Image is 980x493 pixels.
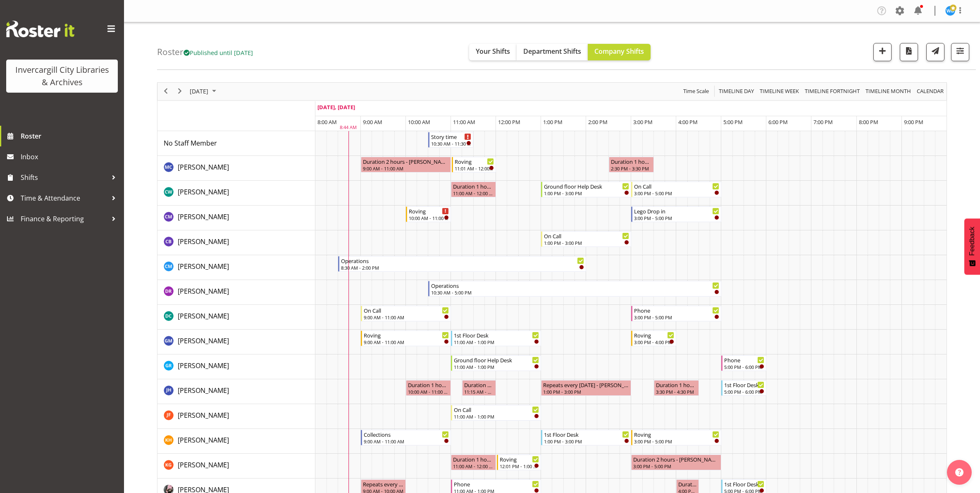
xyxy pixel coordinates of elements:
[634,190,719,196] div: 3:00 PM - 5:00 PM
[455,165,494,172] div: 11:01 AM - 12:00 PM
[408,118,430,126] span: 10:00 AM
[718,86,755,96] span: Timeline Day
[21,213,107,225] span: Finance & Reporting
[6,21,74,37] img: Rosterit website logo
[451,455,496,470] div: Katie Greene"s event - Duration 1 hours - Katie Greene Begin From Wednesday, October 8, 2025 at 1...
[408,381,449,389] div: Duration 1 hours - [PERSON_NAME]
[363,480,404,488] div: Repeats every [DATE] - [PERSON_NAME]
[721,355,766,371] div: Grace Roscoe-Squires"s event - Phone Begin From Wednesday, October 8, 2025 at 5:00:00 PM GMT+13:0...
[541,182,631,197] div: Catherine Wilson"s event - Ground floor Help Desk Begin From Wednesday, October 8, 2025 at 1:00:0...
[157,280,315,305] td: Debra Robinson resource
[178,237,229,247] a: [PERSON_NAME]
[718,86,756,96] button: Timeline Day
[406,380,451,396] div: Jillian Hunter"s event - Duration 1 hours - Jillian Hunter Begin From Wednesday, October 8, 2025 ...
[406,206,451,222] div: Chamique Mamolo"s event - Roving Begin From Wednesday, October 8, 2025 at 10:00:00 AM GMT+13:00 E...
[184,48,253,57] span: Published until [DATE]
[543,118,563,126] span: 1:00 PM
[544,190,629,196] div: 1:00 PM - 3:00 PM
[523,47,581,56] span: Department Shifts
[594,47,644,56] span: Company Shifts
[361,157,451,172] div: Aurora Catu"s event - Duration 2 hours - Aurora Catu Begin From Wednesday, October 8, 2025 at 9:0...
[453,463,494,469] div: 11:00 AM - 12:00 PM
[724,388,764,395] div: 5:00 PM - 6:00 PM
[500,455,539,463] div: Roving
[498,118,520,126] span: 12:00 PM
[21,151,120,163] span: Inbox
[409,215,449,221] div: 10:00 AM - 11:00 AM
[178,311,229,321] a: [PERSON_NAME]
[541,380,631,396] div: Jillian Hunter"s event - Repeats every wednesday - Jillian Hunter Begin From Wednesday, October 8...
[454,339,539,345] div: 11:00 AM - 1:00 PM
[904,118,923,126] span: 9:00 PM
[634,331,674,339] div: Roving
[926,43,944,61] button: Send a list of all shifts for the selected filtered period to all rostered employees.
[497,455,541,470] div: Katie Greene"s event - Roving Begin From Wednesday, October 8, 2025 at 12:01:00 PM GMT+13:00 Ends...
[454,413,539,420] div: 11:00 AM - 1:00 PM
[178,411,229,420] span: [PERSON_NAME]
[178,460,229,470] a: [PERSON_NAME]
[361,306,451,321] div: Donald Cunningham"s event - On Call Begin From Wednesday, October 8, 2025 at 9:00:00 AM GMT+13:00...
[633,455,719,463] div: Duration 2 hours - [PERSON_NAME]
[724,356,764,364] div: Phone
[634,438,719,445] div: 3:00 PM - 5:00 PM
[157,454,315,479] td: Katie Greene resource
[187,83,221,100] div: October 8, 2025
[178,361,229,370] span: [PERSON_NAME]
[916,86,944,96] span: calendar
[361,430,451,445] div: Kaela Harley"s event - Collections Begin From Wednesday, October 8, 2025 at 9:00:00 AM GMT+13:00 ...
[364,430,449,438] div: Collections
[451,330,541,346] div: Gabriel McKay Smith"s event - 1st Floor Desk Begin From Wednesday, October 8, 2025 at 11:00:00 AM...
[188,86,220,96] button: October 2025
[178,187,229,197] a: [PERSON_NAME]
[634,182,719,190] div: On Call
[428,281,721,297] div: Debra Robinson"s event - Operations Begin From Wednesday, October 8, 2025 at 10:30:00 AM GMT+13:0...
[364,314,449,321] div: 9:00 AM - 11:00 AM
[178,311,229,321] span: [PERSON_NAME]
[340,124,357,131] div: 8:44 AM
[174,86,186,96] button: Next
[768,118,788,126] span: 6:00 PM
[631,182,721,197] div: Catherine Wilson"s event - On Call Begin From Wednesday, October 8, 2025 at 3:00:00 PM GMT+13:00 ...
[21,192,107,204] span: Time & Attendance
[157,156,315,181] td: Aurora Catu resource
[317,103,355,111] span: [DATE], [DATE]
[631,455,721,470] div: Katie Greene"s event - Duration 2 hours - Katie Greene Begin From Wednesday, October 8, 2025 at 3...
[454,364,539,370] div: 11:00 AM - 1:00 PM
[543,381,629,389] div: Repeats every [DATE] - [PERSON_NAME]
[453,190,494,196] div: 11:00 AM - 12:00 PM
[544,438,629,445] div: 1:00 PM - 3:00 PM
[428,132,473,148] div: No Staff Member"s event - Story time Begin From Wednesday, October 8, 2025 at 10:30:00 AM GMT+13:...
[178,261,229,271] a: [PERSON_NAME]
[178,336,229,346] a: [PERSON_NAME]
[678,480,697,488] div: Duration 0 hours - [PERSON_NAME]
[951,43,969,61] button: Filter Shifts
[724,381,764,389] div: 1st Floor Desk
[21,130,120,142] span: Roster
[338,256,586,272] div: Cindy Mulrooney"s event - Operations Begin From Wednesday, October 8, 2025 at 8:30:00 AM GMT+13:0...
[364,438,449,445] div: 9:00 AM - 11:00 AM
[544,430,629,438] div: 1st Floor Desk
[682,86,711,96] button: Time Scale
[804,86,861,96] button: Fortnight
[634,306,719,314] div: Phone
[611,157,652,165] div: Duration 1 hours - [PERSON_NAME]
[178,435,229,445] a: [PERSON_NAME]
[431,140,471,147] div: 10:30 AM - 11:30 AM
[813,118,833,126] span: 7:00 PM
[453,182,494,190] div: Duration 1 hours - [PERSON_NAME]
[631,330,676,346] div: Gabriel McKay Smith"s event - Roving Begin From Wednesday, October 8, 2025 at 3:00:00 PM GMT+13:0...
[968,227,976,256] span: Feedback
[633,463,719,469] div: 3:00 PM - 5:00 PM
[451,182,496,197] div: Catherine Wilson"s event - Duration 1 hours - Catherine Wilson Begin From Wednesday, October 8, 2...
[543,388,629,395] div: 1:00 PM - 3:00 PM
[361,330,451,346] div: Gabriel McKay Smith"s event - Roving Begin From Wednesday, October 8, 2025 at 9:00:00 AM GMT+13:0...
[157,379,315,404] td: Jillian Hunter resource
[631,206,721,222] div: Chamique Mamolo"s event - Lego Drop in Begin From Wednesday, October 8, 2025 at 3:00:00 PM GMT+13...
[900,43,918,61] button: Download a PDF of the roster for the current day
[859,118,878,126] span: 8:00 PM
[157,206,315,230] td: Chamique Mamolo resource
[364,306,449,314] div: On Call
[724,364,764,370] div: 5:00 PM - 6:00 PM
[656,381,697,389] div: Duration 1 hours - [PERSON_NAME]
[454,356,539,364] div: Ground floor Help Desk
